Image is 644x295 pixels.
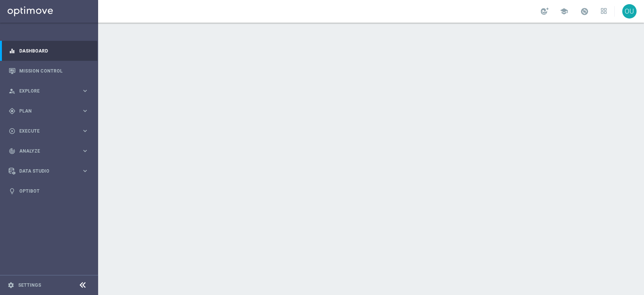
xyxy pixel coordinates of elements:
span: Plan [19,109,81,113]
div: OU [622,4,636,19]
div: Execute [9,128,81,134]
button: Data Studio keyboard_arrow_right [8,168,89,174]
i: person_search [9,88,15,94]
i: lightbulb [9,188,15,195]
button: play_circle_outline Execute keyboard_arrow_right [8,128,89,134]
div: Mission Control [9,61,89,81]
i: keyboard_arrow_right [81,167,89,175]
div: Data Studio [9,168,81,175]
i: equalizer [9,48,15,54]
a: Settings [18,283,41,287]
span: Explore [19,89,81,93]
div: Dashboard [9,41,89,61]
button: lightbulb Optibot [8,188,89,194]
span: school [560,7,568,15]
i: play_circle_outline [9,128,15,134]
i: keyboard_arrow_right [81,147,89,154]
i: track_changes [9,148,15,154]
span: Data Studio [19,169,81,173]
i: keyboard_arrow_right [81,107,89,114]
div: Analyze [9,148,81,154]
a: Dashboard [19,41,89,61]
i: keyboard_arrow_right [81,87,89,94]
span: Analyze [19,149,81,153]
span: Execute [19,129,81,133]
div: Plan [9,108,81,114]
div: Explore [9,88,81,94]
button: person_search Explore keyboard_arrow_right [8,88,89,94]
i: settings [8,282,14,289]
button: equalizer Dashboard [8,48,89,54]
i: gps_fixed [9,108,15,114]
button: track_changes Analyze keyboard_arrow_right [8,148,89,154]
a: Mission Control [19,61,89,81]
div: Optibot [9,181,89,201]
i: keyboard_arrow_right [81,127,89,134]
a: Optibot [19,181,89,201]
button: Mission Control [8,68,89,74]
button: gps_fixed Plan keyboard_arrow_right [8,108,89,114]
